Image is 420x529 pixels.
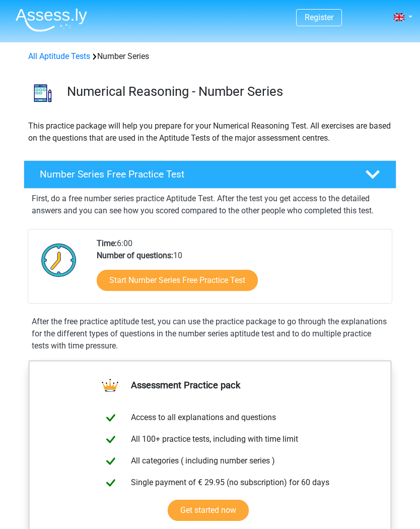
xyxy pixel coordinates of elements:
[24,75,61,112] img: number series
[305,13,333,22] a: Register
[97,251,173,260] b: Number of questions:
[97,239,117,248] b: Time:
[32,193,388,217] p: First, do a free number series practice Aptitude Test. After the test you get access to the detai...
[20,160,400,189] a: Number Series Free Practice Test
[97,270,258,291] a: Start Number Series Free Practice Test
[40,168,351,180] h4: Number Series Free Practice Test
[24,50,396,63] div: Number Series
[28,51,90,61] a: All Aptitude Tests
[89,238,391,303] div: 6:00 10
[16,8,87,32] img: Assessly
[67,84,389,99] h3: Numerical Reasoning - Number Series
[36,238,82,282] img: Clock
[168,500,249,521] a: Get started now
[28,316,392,352] div: After the free practice aptitude test, you can use the practice package to go through the explana...
[28,120,392,144] p: This practice package will help you prepare for your Numerical Reasoning Test. All exercises are ...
